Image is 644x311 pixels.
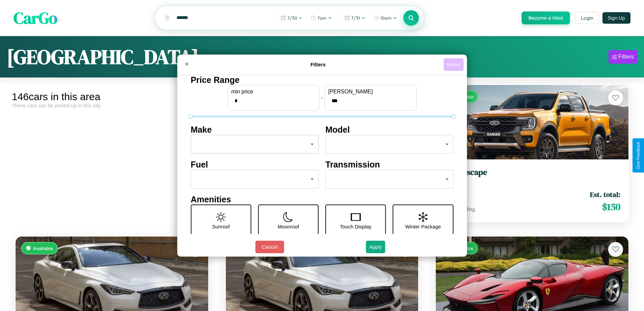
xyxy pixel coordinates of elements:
[405,222,441,231] p: Winter Package
[444,168,620,184] a: Ford Escape2023
[191,160,319,170] h4: Fuel
[278,222,299,231] p: Moonroof
[287,15,297,21] span: 7 / 30
[444,58,463,71] button: Reset
[351,15,360,21] span: 7 / 31
[191,125,319,135] h4: Make
[255,241,284,253] button: Cancel
[328,89,413,95] label: [PERSON_NAME]
[321,93,323,102] p: -
[191,195,453,204] h4: Amenities
[444,168,620,177] h3: Ford Escape
[380,15,391,21] span: 10am
[522,12,570,24] button: Become a Host
[231,89,316,95] label: min price
[575,12,599,24] button: Login
[33,245,53,251] span: Available
[191,75,453,85] h4: Price Range
[602,200,620,214] span: $ 150
[12,103,212,108] div: These cars can be picked up in this city.
[602,12,630,24] button: Sign Up
[370,13,400,23] button: 10am
[277,13,306,23] button: 7/30
[326,160,454,170] h4: Transmission
[212,222,230,231] p: Sunroof
[307,13,335,23] button: 7am
[618,53,634,60] div: Filters
[366,241,385,253] button: Apply
[341,13,369,23] button: 7/31
[193,62,444,67] h4: Filters
[590,190,620,199] span: Est. total:
[7,43,199,71] h1: [GEOGRAPHIC_DATA]
[317,15,327,21] span: 7am
[340,222,371,231] p: Touch Display
[326,125,454,135] h4: Model
[14,7,57,29] span: CarGo
[609,50,637,64] button: Filters
[461,205,475,212] span: / day
[636,142,641,169] div: Give Feedback
[12,91,212,103] div: 146 cars in this area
